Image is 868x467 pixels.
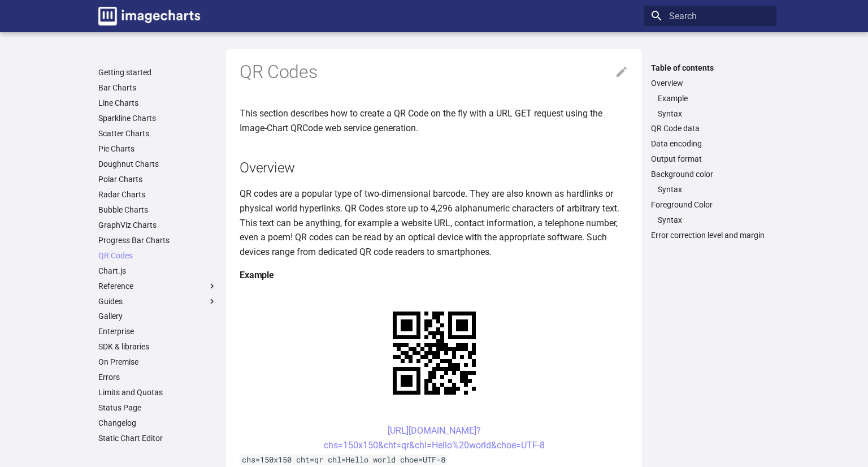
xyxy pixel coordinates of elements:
[98,98,217,108] a: Line Charts
[98,83,217,93] a: Bar Charts
[651,200,770,210] a: Foreground Color
[98,266,217,276] a: Chart.js
[98,433,217,443] a: Static Chart Editor
[658,93,770,103] a: Example
[644,63,776,73] label: Table of contents
[644,6,776,26] input: Search
[98,235,217,245] a: Progress Bar Charts
[373,292,496,414] img: chart
[240,268,628,283] h4: Example
[324,425,545,451] a: [URL][DOMAIN_NAME]?chs=150x150&cht=qr&chl=Hello%20world&choe=UTF-8
[98,326,217,336] a: Enterprise
[98,372,217,382] a: Errors
[94,2,205,30] a: Image-Charts documentation
[651,215,770,225] nav: Foreground Color
[98,128,217,139] a: Scatter Charts
[98,174,217,184] a: Polar Charts
[98,341,217,352] a: SDK & libraries
[658,184,770,194] a: Syntax
[98,281,217,291] label: Reference
[651,78,770,88] a: Overview
[651,123,770,133] a: QR Code data
[98,387,217,397] a: Limits and Quotas
[651,154,770,164] a: Output format
[651,184,770,194] nav: Background color
[98,67,217,77] a: Getting started
[240,187,628,259] p: QR codes are a popular type of two-dimensional barcode. They are also known as hardlinks or physi...
[98,205,217,215] a: Bubble Charts
[651,169,770,179] a: Background color
[651,139,770,149] a: Data encoding
[98,403,217,413] a: Status Page
[658,109,770,119] a: Syntax
[98,250,217,261] a: QR Codes
[98,159,217,169] a: Doughnut Charts
[98,418,217,428] a: Changelog
[644,63,776,241] nav: Table of contents
[98,311,217,321] a: Gallery
[651,230,770,240] a: Error correction level and margin
[98,357,217,367] a: On Premise
[98,296,217,306] label: Guides
[651,93,770,119] nav: Overview
[98,7,200,25] img: logo
[98,113,217,123] a: Sparkline Charts
[658,215,770,225] a: Syntax
[240,455,448,465] code: chs=150x150 cht=qr chl=Hello world choe=UTF-8
[98,144,217,154] a: Pie Charts
[240,158,628,178] h2: Overview
[98,189,217,200] a: Radar Charts
[240,60,628,84] h1: QR Codes
[240,106,628,135] p: This section describes how to create a QR Code on the fly with a URL GET request using the Image-...
[98,220,217,230] a: GraphViz Charts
